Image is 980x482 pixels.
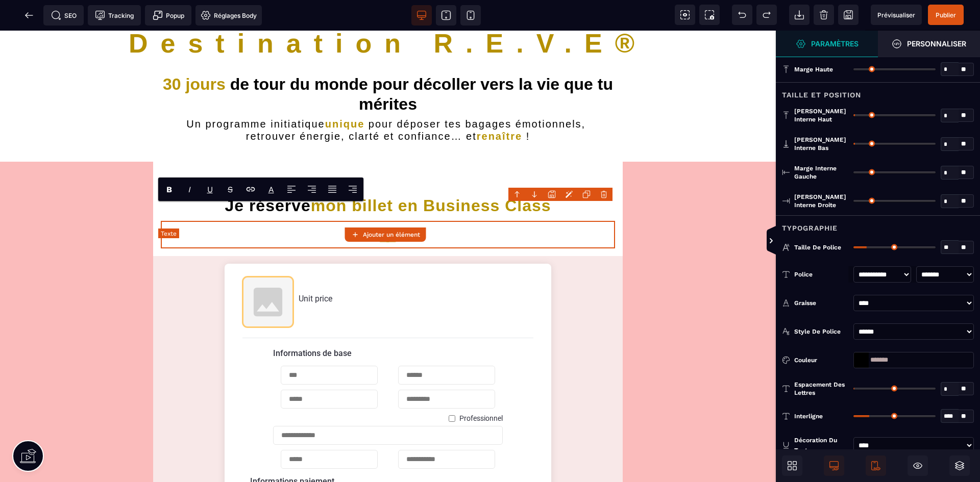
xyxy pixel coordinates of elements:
span: Strike-through [220,178,240,200]
div: Graisse [794,298,848,308]
span: [PERSON_NAME] interne haut [794,107,848,123]
h5: Informations de base [273,318,503,327]
span: Métadata SEO [43,5,84,26]
span: Popup [153,10,184,20]
h1: Je réserve [161,160,615,190]
span: Afficher les vues [776,226,786,257]
strong: Paramètres [811,40,859,47]
img: Product image [242,246,293,297]
b: B [166,185,172,194]
span: Créer une alerte modale [145,5,191,26]
span: Tracking [95,10,134,20]
span: Align Left [281,178,302,200]
span: Voir mobile [460,5,481,26]
span: Marge haute [794,65,833,73]
span: Underline [200,178,220,200]
span: Favicon [195,5,262,26]
span: Voir les composants [675,5,695,25]
span: Interligne [794,412,823,420]
h2: Un programme initiatique pour déposer tes bagages émotionnels, retrouver énergie, clarté et confi... [153,87,623,112]
h1: de tour du monde pour décoller vers la vie que tu mérites [153,44,623,87]
div: Couleur [794,355,848,365]
span: Aperçu [871,5,922,25]
span: Retour [19,5,39,26]
span: Voir bureau [411,5,432,26]
span: Align Center [302,178,322,200]
span: Voir tablette [436,5,456,26]
span: SEO [51,10,77,20]
span: Rétablir [756,5,777,25]
span: Enregistrer [838,5,859,25]
span: Code de suivi [88,5,141,26]
span: Taille de police [794,243,841,251]
span: Italic [179,178,200,200]
span: Align Right [342,178,363,200]
span: Bold [159,178,179,200]
button: Ajouter un élément [345,227,426,242]
u: U [207,185,213,194]
span: Marge interne gauche [794,164,848,181]
label: Informations paiement [250,446,334,455]
span: Unit price [299,263,332,273]
span: Lien [240,178,261,200]
i: I [188,185,191,194]
span: Ouvrir le gestionnaire de styles [878,31,980,57]
strong: Ajouter un élément [363,231,420,238]
strong: Personnaliser [907,40,966,47]
label: Professionnel [459,384,503,392]
span: Ouvrir le gestionnaire de styles [776,31,878,57]
span: Réglages Body [201,10,257,20]
div: Taille et position [776,82,980,101]
div: Typographie [776,215,980,234]
div: Style de police [794,326,848,337]
span: Publier [936,11,956,19]
span: Afficher le desktop [824,455,844,476]
span: Align Justify [322,178,342,200]
span: Afficher le mobile [866,455,886,476]
span: Enregistrer le contenu [928,5,964,25]
span: Importer [789,5,810,25]
span: Prévisualiser [877,11,915,19]
s: S [228,185,233,194]
div: Police [794,269,848,280]
div: Décoration du texte [794,435,848,455]
p: A [268,185,274,194]
span: Capture d'écran [699,5,720,25]
span: Ouvrir les calques [949,455,970,476]
span: Ouvrir les blocs [782,455,802,476]
span: Nettoyage [814,5,834,25]
span: Masquer le bloc [908,455,928,476]
span: Défaire [732,5,752,25]
span: [PERSON_NAME] interne bas [794,136,848,152]
span: Espacement des lettres [794,380,848,397]
label: Font color [268,185,274,194]
span: [PERSON_NAME] interne droite [794,193,848,209]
